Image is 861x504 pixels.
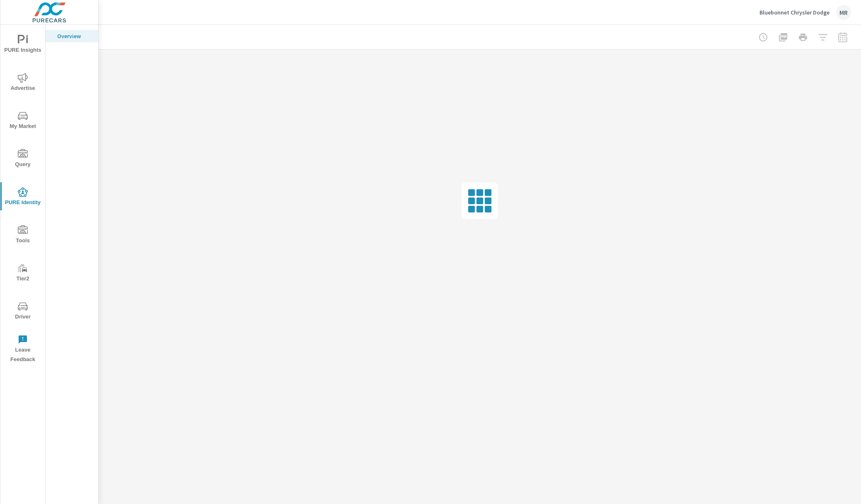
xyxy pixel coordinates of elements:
[57,32,92,40] p: Overview
[46,30,98,42] div: Overview
[3,187,43,207] span: PURE Identity
[3,111,43,131] span: My Market
[3,225,43,246] span: Tools
[0,25,45,368] div: nav menu
[3,73,43,93] span: Advertise
[3,35,43,55] span: PURE Insights
[3,149,43,169] span: Query
[3,263,43,284] span: Tier2
[3,301,43,322] span: Driver
[759,9,830,16] p: Bluebonnet Chrysler Dodge
[3,335,43,364] span: Leave Feedback
[836,5,851,20] div: MR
